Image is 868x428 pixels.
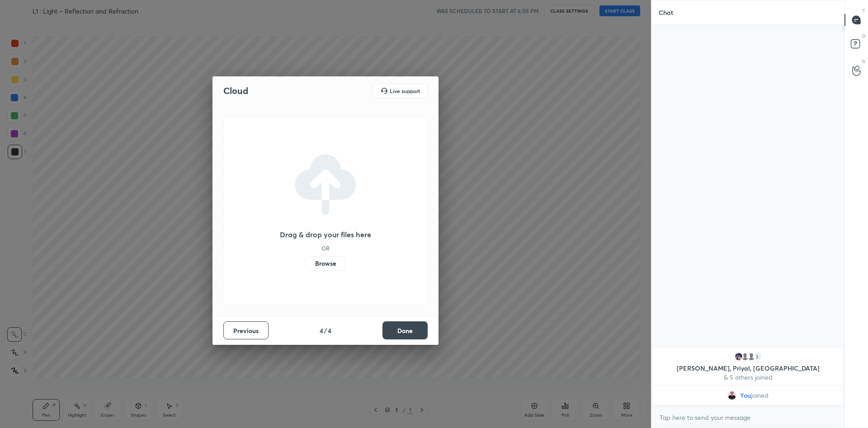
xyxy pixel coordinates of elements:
p: G [862,58,865,65]
img: default.png [741,352,750,361]
p: & 5 others joined [659,374,837,381]
h2: Cloud [223,85,248,97]
h5: OR [321,245,330,251]
h3: Drag & drop your files here [280,231,371,238]
div: 5 [753,352,762,361]
span: You [740,392,751,399]
p: Chat [651,0,680,24]
h5: Live support [390,88,420,94]
span: joined [751,392,769,399]
h4: 4 [320,326,323,335]
button: Previous [223,321,269,339]
img: default.png [747,352,756,361]
img: 3f984c270fec4109a57ddb5a4f02100d.jpg [727,391,736,400]
p: [PERSON_NAME], Priyal, [GEOGRAPHIC_DATA] [659,365,837,372]
p: T [863,7,865,14]
p: D [862,33,865,39]
h4: / [324,326,327,335]
div: grid [651,347,844,406]
button: Done [382,321,428,339]
h4: 4 [328,326,331,335]
img: 3d212f91c8fb457cb2b9fd4fff79c0ad.None [734,352,743,361]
